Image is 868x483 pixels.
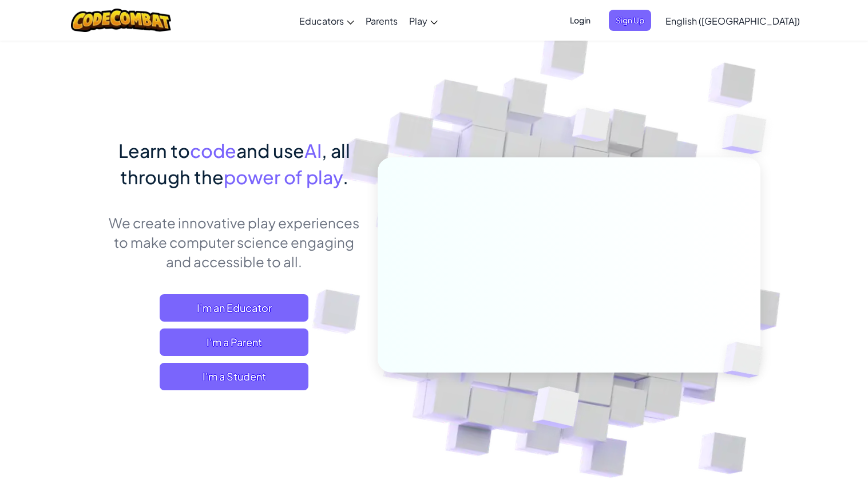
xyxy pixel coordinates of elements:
[160,363,308,390] button: I'm a Student
[294,5,360,36] a: Educators
[563,10,597,31] button: Login
[704,318,790,402] img: Overlap cubes
[304,139,322,162] span: AI
[699,86,798,183] img: Overlap cubes
[609,10,651,31] button: Sign Up
[660,5,806,36] a: English ([GEOGRAPHIC_DATA])
[190,139,236,162] span: code
[403,5,443,36] a: Play
[409,15,427,27] span: Play
[118,139,190,162] span: Learn to
[224,165,343,188] span: power of play
[108,213,360,271] p: We create innovative play experiences to make computer science engaging and accessible to all.
[71,9,171,32] img: CodeCombat logo
[343,165,348,188] span: .
[360,5,403,36] a: Parents
[299,15,344,27] span: Educators
[665,15,800,27] span: English ([GEOGRAPHIC_DATA])
[160,328,308,356] a: I'm a Parent
[504,362,607,457] img: Overlap cubes
[236,139,304,162] span: and use
[550,85,633,171] img: Overlap cubes
[160,294,308,322] a: I'm an Educator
